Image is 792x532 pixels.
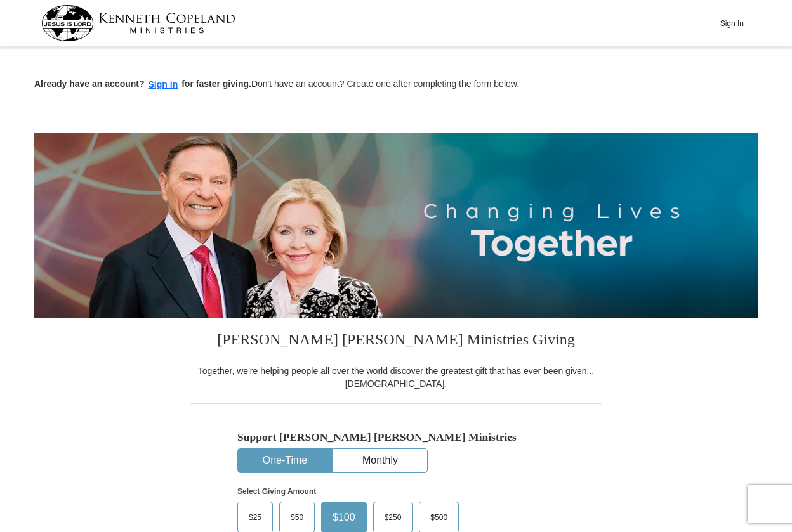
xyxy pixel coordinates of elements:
[190,365,602,390] div: Together, we're helping people all over the world discover the greatest gift that has ever been g...
[34,77,758,92] p: Don't have an account? Create one after completing the form below.
[333,449,427,472] button: Monthly
[326,508,362,527] span: $100
[378,508,408,527] span: $250
[284,508,310,527] span: $50
[190,318,602,365] h3: [PERSON_NAME] [PERSON_NAME] Ministries Giving
[145,77,182,92] button: Sign in
[424,508,454,527] span: $500
[238,449,332,472] button: One-Time
[242,508,268,527] span: $25
[237,431,555,444] h5: Support [PERSON_NAME] [PERSON_NAME] Ministries
[34,79,251,89] strong: Already have an account? for faster giving.
[237,487,316,496] strong: Select Giving Amount
[713,13,751,33] button: Sign In
[41,5,235,41] img: kcm-header-logo.svg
